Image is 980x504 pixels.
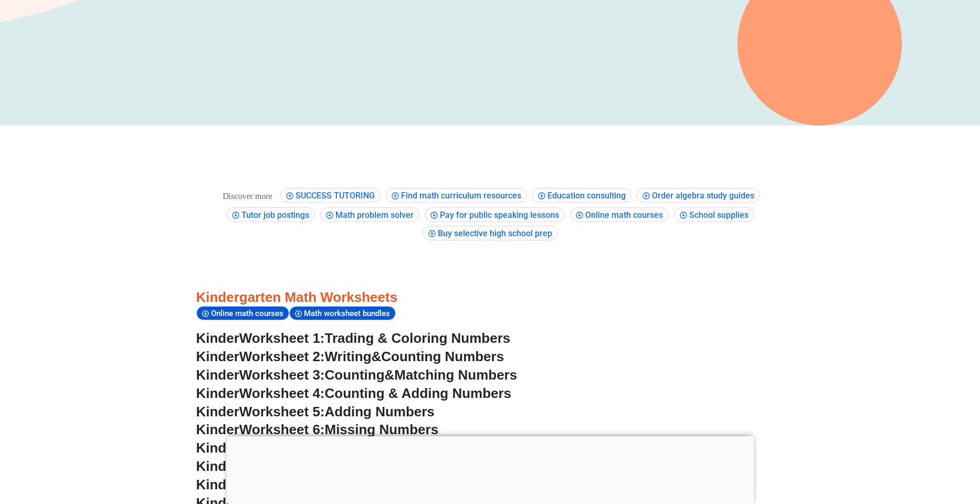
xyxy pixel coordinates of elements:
[335,210,417,220] span: Math problem solver
[304,309,393,318] span: Math worksheet bundles
[689,210,752,220] span: School supplies
[239,330,325,346] span: Worksheet 1:
[241,210,312,220] span: Tutor job postings
[381,349,504,364] span: Counting Numbers
[196,458,467,474] a: KinderWorksheet 8: Subtracting Numbers
[211,309,287,318] span: Online math courses
[325,367,385,383] span: Counting
[196,404,435,419] a: KinderWorksheet 5:Adding Numbers
[196,440,418,456] a: KinderWorksheet 7:Friends of Ten
[652,191,757,201] span: Order algebra study guides
[196,440,239,456] span: Kinder
[196,289,784,307] h3: Kindergarten Math Worksheets
[196,385,239,401] span: Kinder
[438,228,555,238] span: Buy selective high school prep
[325,330,511,346] span: Trading & Coloring Numbers
[239,367,325,383] span: Worksheet 3:
[196,477,239,492] span: Kinder
[296,191,378,201] span: SUCCESS TUTORING
[220,189,275,204] div: Discover more
[325,349,372,364] span: Writing
[325,422,439,437] span: Missing Numbers
[196,330,239,346] span: Kinder
[239,385,325,401] span: Worksheet 4:
[196,349,239,364] span: Kinder
[585,210,666,220] span: Online math courses
[239,404,325,419] span: Worksheet 5:
[196,477,463,492] a: KinderWorksheet 9: Comparing Numbers
[196,458,239,474] span: Kinder
[196,404,239,419] span: Kinder
[394,367,517,383] span: Matching Numbers
[196,385,512,401] a: KinderWorksheet 4:Counting & Adding Numbers
[196,349,504,364] a: KinderWorksheet 2:Writing&Counting Numbers
[239,349,325,364] span: Worksheet 2:
[325,404,435,419] span: Adding Numbers
[196,367,239,383] span: Kinder
[401,191,524,201] span: Find math curriculum resources
[325,385,512,401] span: Counting & Adding Numbers
[239,422,325,437] span: Worksheet 6:
[440,210,562,220] span: Pay for public speaking lessons
[196,330,511,346] a: KinderWorksheet 1:Trading & Coloring Numbers
[196,422,439,437] a: KinderWorksheet 6:Missing Numbers
[226,436,754,501] iframe: Advertisement
[547,191,629,201] span: Education consulting
[196,422,239,437] span: Kinder
[806,385,980,504] iframe: Chat Widget
[196,367,518,383] a: KinderWorksheet 3:Counting&Matching Numbers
